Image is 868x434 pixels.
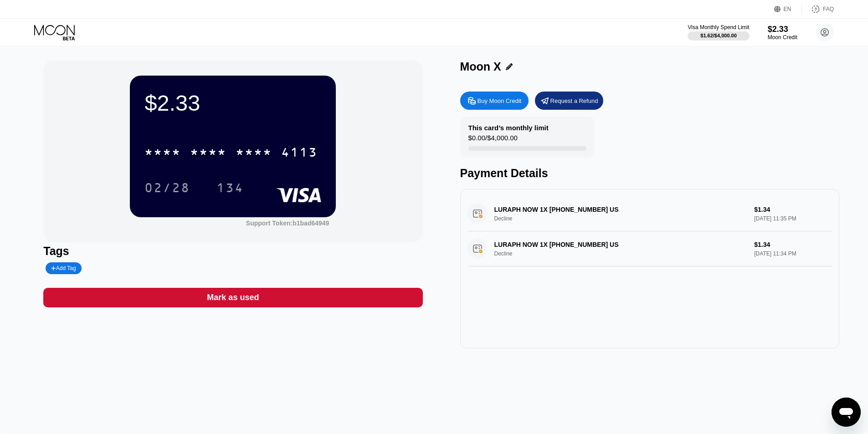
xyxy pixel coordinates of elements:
[768,25,797,34] div: $2.33
[700,33,737,38] div: $1.62 / $4,000.00
[688,24,749,31] div: Visa Monthly Spend Limit
[43,245,422,258] div: Tags
[468,134,518,146] div: $0.00 / $4,000.00
[823,6,834,12] div: FAQ
[468,124,549,132] div: This card’s monthly limit
[784,6,791,12] div: EN
[246,220,329,227] div: Support Token:b1bad64949
[460,92,529,110] div: Buy Moon Credit
[535,92,603,110] div: Request a Refund
[46,262,81,274] div: Add Tag
[216,182,244,196] div: 134
[138,176,197,199] div: 02/28
[802,5,834,14] div: FAQ
[207,292,259,303] div: Mark as used
[144,182,190,196] div: 02/28
[688,24,749,41] div: Visa Monthly Spend Limit$1.62/$4,000.00
[210,176,251,199] div: 134
[774,5,802,14] div: EN
[51,265,76,271] div: Add Tag
[478,97,522,105] div: Buy Moon Credit
[460,60,501,73] div: Moon X
[768,25,797,41] div: $2.33Moon Credit
[460,167,839,180] div: Payment Details
[832,398,861,427] iframe: Mesajlaşma penceresini başlatma düğmesi
[550,97,598,105] div: Request a Refund
[768,34,797,41] div: Moon Credit
[144,90,321,116] div: $2.33
[246,220,329,227] div: Support Token: b1bad64949
[281,146,318,161] div: 4113
[43,288,422,307] div: Mark as used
